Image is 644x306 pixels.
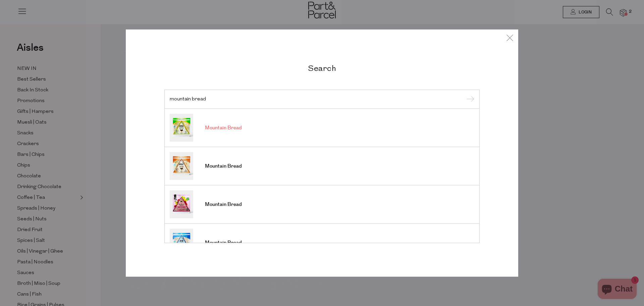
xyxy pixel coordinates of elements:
[170,190,474,218] a: Mountain Bread
[170,190,193,218] img: Mountain Bread
[170,96,474,101] input: Search
[205,163,242,170] span: Mountain Bread
[170,152,193,180] img: Mountain Bread
[170,152,474,180] a: Mountain Bread
[170,114,193,142] img: Mountain Bread
[205,125,242,131] span: Mountain Bread
[205,201,242,208] span: Mountain Bread
[164,63,480,73] h2: Search
[170,114,474,142] a: Mountain Bread
[205,239,242,246] span: Mountain Bread
[170,229,193,257] img: Mountain Bread
[170,229,474,257] a: Mountain Bread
